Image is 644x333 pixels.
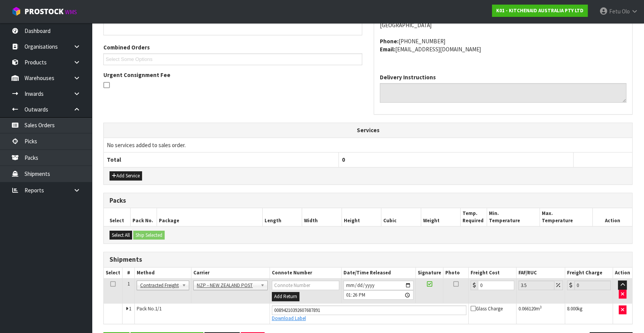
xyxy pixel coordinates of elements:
th: Carrier [191,267,270,279]
button: Add Return [272,292,299,301]
span: 1 [129,305,131,312]
th: Action [593,208,633,226]
td: m [516,303,565,324]
strong: K01 - KITCHENAID AUSTRALIA PTY LTD [496,7,584,14]
th: Total [104,153,338,167]
span: 0 [342,156,345,163]
img: cube-alt.png [11,7,21,16]
span: Olo [622,8,630,15]
th: Date/Time Released [341,267,415,279]
th: Height [342,208,381,226]
th: Cubic [381,208,421,226]
span: Fetu [609,8,621,15]
th: Connote Number [270,267,341,279]
th: # [123,267,135,279]
th: Signature [416,267,443,279]
label: Combined Orders [103,43,150,51]
span: 0.066120 [518,305,536,312]
td: Pack No. [135,303,270,324]
span: 1 [127,281,130,287]
th: Weight [421,208,461,226]
span: ProStock [25,7,64,16]
sup: 3 [540,305,542,310]
th: Action [613,267,632,279]
th: Photo [443,267,469,279]
th: Freight Charge [565,267,613,279]
button: Ship Selected [133,231,165,240]
th: Method [135,267,191,279]
th: Services [104,123,632,138]
h3: Packs [110,197,626,204]
a: K01 - KITCHENAID AUSTRALIA PTY LTD [492,5,588,17]
input: Freight Cost [478,281,514,290]
input: Connote Number [272,281,339,290]
th: Package [157,208,262,226]
span: Glass Charge [471,305,503,312]
span: 1/1 [155,305,162,312]
th: FAF/RUC [516,267,565,279]
small: WMS [65,8,77,16]
th: Min. Temperature [487,208,540,226]
th: Pack No. [130,208,157,226]
th: Freight Cost [468,267,516,279]
th: Width [302,208,342,226]
button: Add Service [110,171,142,180]
th: Temp. Required [461,208,487,226]
strong: email [380,46,395,53]
button: Select All [110,231,132,240]
label: Delivery Instructions [380,73,436,81]
input: Freight Adjustment [518,281,554,290]
th: Length [262,208,302,226]
input: Connote Number [272,305,466,315]
span: Contracted Freight [140,281,179,290]
h3: Shipments [110,256,626,263]
span: 8.000 [567,305,577,312]
strong: phone [380,38,399,45]
td: kg [565,303,613,324]
label: Urgent Consignment Fee [103,71,170,79]
th: Select [104,267,123,279]
td: No services added to sales order. [104,138,632,152]
a: Download Label [272,315,306,322]
input: Freight Charge [574,281,611,290]
address: [PHONE_NUMBER] [EMAIL_ADDRESS][DOMAIN_NAME] [380,37,626,54]
span: NZP - NEW ZEALAND POST [197,281,257,290]
th: Max. Temperature [540,208,593,226]
th: Select [104,208,130,226]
